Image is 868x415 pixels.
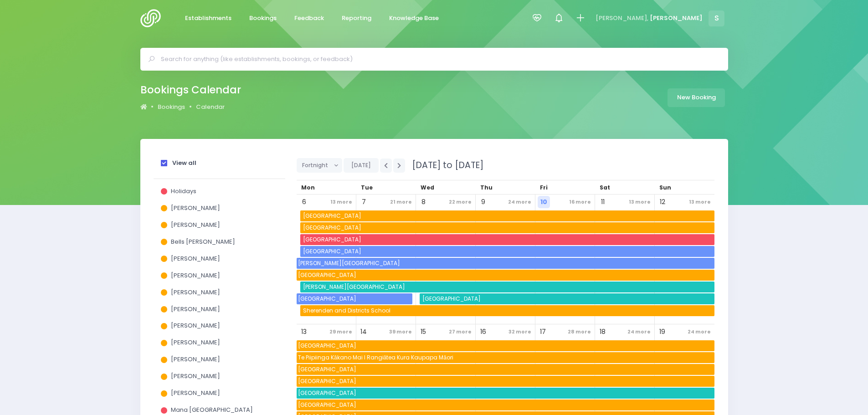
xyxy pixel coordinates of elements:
[600,184,610,191] span: Sat
[171,305,220,313] span: [PERSON_NAME]
[171,254,220,263] span: [PERSON_NAME]
[297,376,714,387] span: Te Pahu School
[685,326,713,338] span: 24 more
[327,326,354,338] span: 29 more
[185,14,231,23] span: Establishments
[565,326,593,338] span: 28 more
[297,258,714,269] span: Dawson School
[421,293,714,304] span: Macandrew Bay School
[171,389,220,397] span: [PERSON_NAME]
[171,220,220,229] span: [PERSON_NAME]
[249,14,277,23] span: Bookings
[627,196,653,208] span: 13 more
[196,102,225,112] a: Calendar
[171,237,235,246] span: Bells [PERSON_NAME]
[171,355,220,364] span: [PERSON_NAME]
[668,88,725,107] a: New Booking
[447,196,474,208] span: 22 more
[382,10,447,27] a: Knowledge Base
[596,196,609,208] span: 11
[342,14,371,23] span: Reporting
[171,405,253,414] span: Mana [GEOGRAPHIC_DATA]
[596,14,648,23] span: [PERSON_NAME],
[140,84,241,96] h2: Bookings Calendar
[538,196,550,208] span: 10
[302,246,714,257] span: Orere School
[387,326,414,338] span: 39 more
[389,14,439,23] span: Knowledge Base
[287,10,332,27] a: Feedback
[388,196,414,208] span: 21 more
[406,159,483,171] span: [DATE] to [DATE]
[178,10,239,27] a: Establishments
[297,352,714,363] span: Te Piipiinga Kākano Mai I Rangiātea Kura Kaupapa Māori
[687,196,713,208] span: 13 more
[709,10,724,26] span: S
[477,326,489,338] span: 16
[302,159,330,172] span: Fortnight
[506,196,534,208] span: 24 more
[537,326,549,338] span: 17
[158,102,185,112] a: Bookings
[302,222,714,233] span: Avon School
[447,326,474,338] span: 27 more
[656,196,668,208] span: 12
[172,159,196,167] strong: View all
[302,234,714,245] span: Kaiapoi Borough School
[171,288,220,297] span: [PERSON_NAME]
[298,326,310,338] span: 13
[328,196,354,208] span: 13 more
[659,184,671,191] span: Sun
[421,184,434,191] span: Wed
[161,52,715,66] input: Search for anything (like establishments, bookings, or feedback)
[596,326,609,338] span: 18
[171,187,196,195] span: Holidays
[650,14,703,23] span: [PERSON_NAME]
[297,270,714,281] span: Makauri School
[171,338,220,347] span: [PERSON_NAME]
[297,364,714,375] span: Kawhia School
[302,305,714,316] span: Sherenden and Districts School
[294,14,324,23] span: Feedback
[297,340,714,351] span: Norfolk School
[298,196,310,208] span: 6
[361,184,373,191] span: Tue
[540,184,548,191] span: Fri
[417,196,430,208] span: 8
[171,204,220,212] span: [PERSON_NAME]
[297,388,714,399] span: Macandrew Bay School
[344,158,379,173] button: [DATE]
[656,326,668,338] span: 19
[242,10,284,27] a: Bookings
[417,326,430,338] span: 15
[334,10,379,27] a: Reporting
[358,196,370,208] span: 7
[301,184,315,191] span: Mon
[297,293,412,304] span: De La Salle College
[171,372,220,380] span: [PERSON_NAME]
[171,321,220,330] span: [PERSON_NAME]
[625,326,653,338] span: 24 more
[302,282,714,292] span: Lumsden School
[140,9,166,27] img: Logo
[302,210,714,221] span: Norfolk School
[171,271,220,280] span: [PERSON_NAME]
[297,158,343,173] button: Fortnight
[480,184,493,191] span: Thu
[297,400,714,410] span: Waitomo Caves School
[358,326,370,338] span: 14
[567,196,593,208] span: 16 more
[477,196,489,208] span: 9
[506,326,534,338] span: 32 more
